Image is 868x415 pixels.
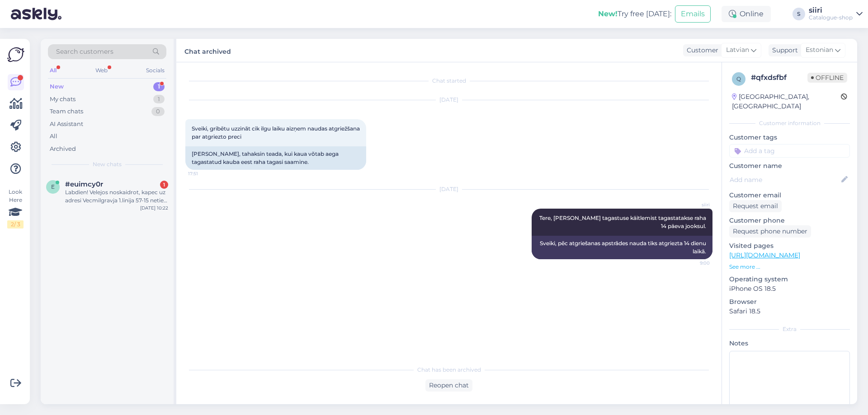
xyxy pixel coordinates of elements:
span: Sveiki, gribētu uzzināt cik ilgu laiku aizņem naudas atgriežšana par atgriezto preci [192,125,361,140]
span: siiri [676,201,710,208]
span: Search customers [56,47,113,56]
div: [DATE] [185,96,712,104]
span: New chats [93,160,122,168]
div: Reopen chat [425,379,472,392]
span: Chat has been archived [417,366,481,374]
div: All [48,65,58,76]
a: [URL][DOMAIN_NAME] [729,251,800,259]
input: Add name [730,175,840,185]
span: #euimcy0r [65,180,103,188]
div: # qfxdsfbf [751,72,807,83]
p: Customer tags [729,133,850,142]
div: 0 [151,107,165,116]
div: Archived [50,145,76,154]
span: Tere, [PERSON_NAME] tagastuse käitlemist tagastatakse raha 14 päeva jooksul. [539,214,708,229]
div: Support [769,46,798,55]
div: Catalogue-shop [809,14,853,21]
div: Request phone number [729,225,811,238]
div: Labdien! Velejos noskaidrot, kapec uz adresi Vecmilgravja 1.linija 57-15 netiek sutiti BonPrix zu... [65,188,168,205]
div: Socials [144,65,166,76]
div: siiri [809,7,853,14]
a: siiriCatalogue-shop [809,7,863,21]
div: Web [94,65,109,76]
div: Chat started [185,77,712,85]
div: Customer information [729,119,850,127]
p: Customer name [729,161,850,171]
p: Customer phone [729,216,850,225]
p: Browser [729,297,850,307]
div: Look Here [7,188,24,228]
span: Estonian [806,45,833,55]
label: Chat archived [184,44,231,56]
div: Online [722,6,771,22]
p: Operating system [729,275,850,284]
div: [GEOGRAPHIC_DATA], [GEOGRAPHIC_DATA] [732,92,841,111]
p: Notes [729,339,850,348]
span: e [51,183,55,190]
p: Customer email [729,191,850,200]
div: Sveiki, pēc atgriešanas apstrādes nauda tiks atgriezta 14 dienu laikā. [532,236,712,259]
button: Emails [675,5,711,23]
input: Add a tag [729,144,850,158]
img: Askly Logo [7,46,24,63]
div: 1 [153,82,165,91]
p: Safari 18.5 [729,307,850,316]
div: 1 [153,95,165,104]
p: iPhone OS 18.5 [729,284,850,294]
p: See more ... [729,263,850,271]
span: q [736,75,741,82]
div: [DATE] [185,185,712,193]
span: Latvian [726,45,749,55]
div: [DATE] 10:22 [140,205,168,211]
div: Team chats [50,107,83,116]
div: Extra [729,325,850,333]
span: Offline [807,73,847,83]
p: Visited pages [729,241,850,251]
span: 9:00 [676,260,710,266]
div: S [793,8,805,20]
div: New [50,82,64,91]
div: All [50,132,57,141]
b: New! [598,9,618,18]
div: 2 / 3 [7,220,24,228]
div: Try free [DATE]: [598,9,671,19]
span: 17:51 [188,170,222,177]
div: 1 [160,181,168,189]
div: Customer [683,46,718,55]
div: [PERSON_NAME], tahaksin teada, kui kaua võtab aega tagastatud kauba eest raha tagasi saamine. [185,146,366,170]
div: AI Assistant [50,120,83,129]
div: My chats [50,95,75,104]
div: Request email [729,200,782,212]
